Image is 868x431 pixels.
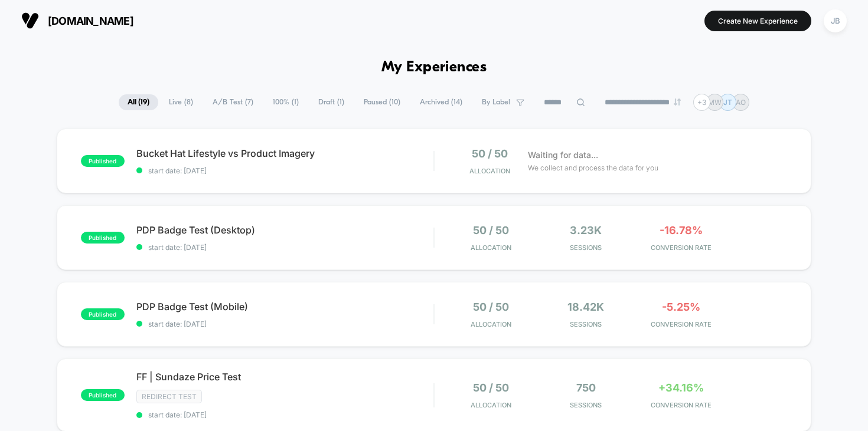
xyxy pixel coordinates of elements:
[471,244,511,252] span: Allocation
[81,308,125,320] span: published
[81,155,125,167] span: published
[136,371,434,383] span: FF | Sundaze Price Test
[637,244,726,252] span: CONVERSION RATE
[662,301,700,313] span: -5.25%
[136,243,434,252] span: start date: [DATE]
[264,94,308,110] span: 100% ( 1 )
[469,167,510,175] span: Allocation
[482,98,510,107] span: By Label
[136,224,434,236] span: PDP Badge Test (Desktop)
[119,94,158,110] span: All ( 19 )
[472,147,508,160] span: 50 / 50
[637,401,726,409] span: CONVERSION RATE
[674,98,681,106] img: end
[204,94,262,110] span: A/B Test ( 7 )
[471,320,511,328] span: Allocation
[473,301,509,313] span: 50 / 50
[528,149,598,162] span: Waiting for data...
[820,9,850,33] button: JB
[576,381,596,394] span: 750
[541,401,631,409] span: Sessions
[723,98,732,107] p: JT
[736,98,746,107] p: AO
[471,401,511,409] span: Allocation
[541,320,631,328] span: Sessions
[81,232,125,244] span: published
[528,162,658,173] span: We collect and process the data for you
[567,301,604,313] span: 18.42k
[355,94,409,110] span: Paused ( 10 )
[136,166,434,175] span: start date: [DATE]
[637,320,726,328] span: CONVERSION RATE
[658,381,704,394] span: +34.16%
[473,381,509,394] span: 50 / 50
[136,147,434,159] span: Bucket Hat Lifestyle vs Product Imagery
[21,12,39,29] img: Visually logo
[18,11,137,30] button: [DOMAIN_NAME]
[160,94,202,110] span: Live ( 8 )
[309,94,353,110] span: Draft ( 1 )
[136,320,434,328] span: start date: [DATE]
[136,390,202,403] span: Redirect Test
[136,410,434,419] span: start date: [DATE]
[541,244,631,252] span: Sessions
[473,224,509,236] span: 50 / 50
[48,15,133,27] span: [DOMAIN_NAME]
[136,301,434,312] span: PDP Badge Test (Mobile)
[693,94,710,111] div: + 3
[708,98,722,107] p: MW
[411,94,471,110] span: Archived ( 14 )
[570,224,602,236] span: 3.23k
[660,224,703,236] span: -16.78%
[81,389,125,401] span: published
[381,59,487,76] h1: My Experiences
[704,11,811,31] button: Create New Experience
[824,9,847,32] div: JB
